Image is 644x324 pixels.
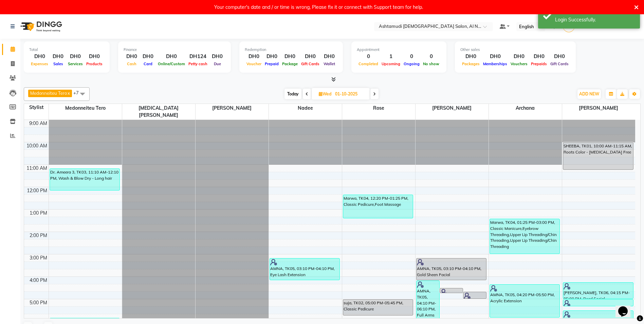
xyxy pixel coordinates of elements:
[460,47,570,53] div: Other sales
[25,165,49,172] div: 11:00 AM
[342,104,415,112] span: Rose
[196,104,269,112] span: [PERSON_NAME]
[24,104,49,111] div: Stylist
[124,47,225,53] div: Finance
[142,61,154,66] span: Card
[156,61,187,66] span: Online/Custom
[402,61,421,66] span: Ongoing
[280,53,299,60] div: DH0
[156,53,187,60] div: DH0
[460,61,481,66] span: Packages
[73,90,84,95] span: +7
[212,61,223,66] span: Due
[380,53,402,60] div: 1
[50,53,66,60] div: DH0
[402,53,421,60] div: 0
[263,53,280,60] div: DH0
[490,285,560,317] div: AMNA, TK05, 04:20 PM-05:50 PM, Acrylic Extension
[66,53,85,60] div: DH0
[280,61,299,66] span: Package
[269,104,342,112] span: Nadee
[28,299,49,306] div: 5:00 PM
[563,283,633,299] div: [PERSON_NAME], TK06, 04:15 PM-05:00 PM, Pearl Facial
[577,89,601,99] button: ADD NEW
[357,61,380,66] span: Completed
[85,53,104,60] div: DH0
[28,232,49,239] div: 2:00 PM
[187,61,209,66] span: Petty cash
[549,61,570,66] span: Gift Cards
[245,47,337,53] div: Redemption
[579,91,599,96] span: ADD NEW
[489,104,562,112] span: Archana
[615,297,637,317] iframe: chat widget
[122,104,195,120] span: [MEDICAL_DATA][PERSON_NAME]
[25,142,49,149] div: 10:00 AM
[125,61,138,66] span: Cash
[380,61,402,66] span: Upcoming
[66,61,85,66] span: Services
[529,53,549,60] div: DH0
[263,61,280,66] span: Prepaid
[29,47,104,53] div: Total
[30,90,67,96] span: Medonneiteu Tero
[509,61,529,66] span: Vouchers
[555,16,635,23] div: Login Successfully.
[417,258,486,280] div: AMNA, TK05, 03:10 PM-04:10 PM, Gold Sheen Facial
[29,61,50,66] span: Expenses
[140,53,156,60] div: DH0
[322,61,337,66] span: Wallet
[17,17,64,36] img: logo
[25,187,49,194] div: 12:00 PM
[50,169,120,190] div: Dr. Ameera 3, TK03, 11:10 AM-12:10 PM, Wash & Blow Dry - Long hair
[52,61,65,66] span: Sales
[245,61,263,66] span: Voucher
[28,120,49,127] div: 9:00 AM
[124,53,140,60] div: DH0
[333,89,367,99] input: 2025-10-01
[270,258,340,280] div: AMNA, TK05, 03:10 PM-04:10 PM, Eye Lash Extension
[563,143,633,169] div: SHEEBA, TK01, 10:00 AM-11:15 AM, Roots Color - [MEDICAL_DATA] Free
[357,47,441,53] div: Appointment
[67,90,70,96] a: x
[563,300,633,306] div: [PERSON_NAME], TK06, 05:00 PM-05:20 PM, Eyebrow Threading
[28,277,49,284] div: 4:00 PM
[549,53,570,60] div: DH0
[509,53,529,60] div: DH0
[460,53,481,60] div: DH0
[416,104,489,112] span: [PERSON_NAME]
[357,53,380,60] div: 0
[29,53,50,60] div: DH0
[440,288,463,293] div: AMNA, TK05, 04:30 PM-04:45 PM, Vitamin-C Serum/Collagen - Mask
[343,195,413,218] div: Marwa, TK04, 12:20 PM-01:25 PM, Classic Pedicure,Foot Massage
[284,89,301,99] span: Today
[209,53,225,60] div: DH0
[552,23,556,30] a: 45
[245,53,263,60] div: DH0
[299,61,321,66] span: Gift Cards
[529,61,549,66] span: Prepaids
[187,53,209,60] div: DH124
[421,61,441,66] span: No show
[28,210,49,217] div: 1:00 PM
[317,91,333,96] span: Wed
[481,61,509,66] span: Memberships
[28,254,49,262] div: 3:00 PM
[490,219,560,254] div: Marwa, TK04, 01:25 PM-03:00 PM, Classic Manicure,Eyebrow Threading,Upper Lip Threading/Chin Threa...
[421,53,441,60] div: 0
[299,53,321,60] div: DH0
[85,61,104,66] span: Products
[49,104,122,112] span: Medonneiteu Tero
[321,53,337,60] div: DH0
[562,104,636,112] span: [PERSON_NAME]
[463,292,486,299] div: AMNA, TK05, 04:40 PM-05:00 PM, Under Arms Waxing
[481,53,509,60] div: DH0
[343,300,413,315] div: suja, TK02, 05:00 PM-05:45 PM, Classic Pedicure
[214,3,423,12] div: Your computer's date and / or time is wrong, Please fix it or connect with Support team for help.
